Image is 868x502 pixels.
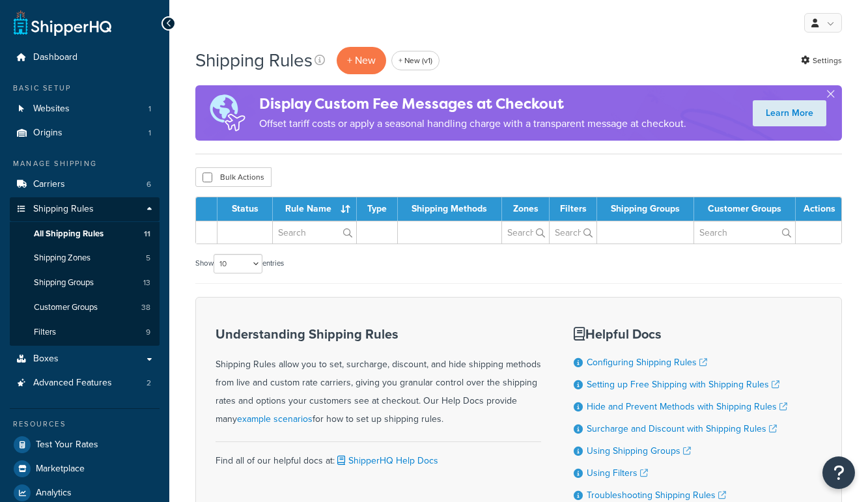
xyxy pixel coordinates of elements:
span: Shipping Rules [33,204,94,215]
th: Customer Groups [694,197,795,221]
span: 5 [146,253,150,264]
span: Boxes [33,354,59,365]
th: Shipping Groups [597,197,694,221]
span: Shipping Zones [34,253,91,264]
button: Open Resource Center [822,456,855,489]
span: 13 [143,277,150,288]
a: Settings [801,51,842,70]
li: Carriers [10,173,160,197]
li: Filters [10,320,160,344]
span: 2 [147,378,151,389]
li: Shipping Zones [10,246,160,270]
a: Advanced Features 2 [10,371,160,395]
a: Shipping Groups 13 [10,271,160,295]
th: Actions [796,197,841,221]
span: Websites [33,104,70,115]
select: Showentries [214,254,262,273]
button: Bulk Actions [195,167,272,187]
th: Status [217,197,273,221]
th: Shipping Methods [398,197,502,221]
h4: Display Custom Fee Messages at Checkout [259,93,686,115]
a: Shipping Zones 5 [10,246,160,270]
th: Zones [502,197,550,221]
img: duties-banner-06bc72dcb5fe05cb3f9472aba00be2ae8eb53ab6f0d8bb03d382ba314ac3c341.png [195,85,259,141]
span: 1 [148,104,151,115]
span: Shipping Groups [34,277,94,288]
th: Filters [550,197,597,221]
div: Manage Shipping [10,158,160,169]
input: Search [502,221,549,244]
li: Websites [10,97,160,121]
span: Advanced Features [33,378,112,389]
h3: Helpful Docs [574,327,787,341]
a: Surcharge and Discount with Shipping Rules [587,422,777,436]
a: Setting up Free Shipping with Shipping Rules [587,378,779,391]
th: Rule Name [273,197,357,221]
a: + New (v1) [391,51,440,70]
span: 9 [146,327,150,338]
a: Shipping Rules [10,197,160,221]
a: Dashboard [10,46,160,70]
span: Dashboard [33,52,77,63]
a: Learn More [753,100,826,126]
a: Origins 1 [10,121,160,145]
h3: Understanding Shipping Rules [216,327,541,341]
span: 11 [144,229,150,240]
div: Shipping Rules allow you to set, surcharge, discount, and hide shipping methods from live and cus... [216,327,541,428]
a: Customer Groups 38 [10,296,160,320]
span: 38 [141,302,150,313]
span: Analytics [36,488,72,499]
a: Using Filters [587,466,648,480]
div: Resources [10,419,160,430]
a: ShipperHQ Home [14,10,111,36]
li: Customer Groups [10,296,160,320]
span: 1 [148,128,151,139]
a: Marketplace [10,457,160,481]
a: Using Shipping Groups [587,444,691,458]
a: Boxes [10,347,160,371]
label: Show entries [195,254,284,273]
span: Marketplace [36,464,85,475]
a: Carriers 6 [10,173,160,197]
a: Configuring Shipping Rules [587,356,707,369]
p: Offset tariff costs or apply a seasonal handling charge with a transparent message at checkout. [259,115,686,133]
a: Test Your Rates [10,433,160,456]
li: All Shipping Rules [10,222,160,246]
input: Search [550,221,596,244]
li: Shipping Rules [10,197,160,346]
span: Test Your Rates [36,439,98,451]
li: Advanced Features [10,371,160,395]
li: Shipping Groups [10,271,160,295]
h1: Shipping Rules [195,48,313,73]
span: 6 [147,179,151,190]
a: ShipperHQ Help Docs [335,454,438,467]
span: All Shipping Rules [34,229,104,240]
p: + New [337,47,386,74]
div: Find all of our helpful docs at: [216,441,541,470]
span: Filters [34,327,56,338]
a: Hide and Prevent Methods with Shipping Rules [587,400,787,413]
a: All Shipping Rules 11 [10,222,160,246]
span: Origins [33,128,63,139]
span: Customer Groups [34,302,98,313]
input: Search [694,221,794,244]
a: Troubleshooting Shipping Rules [587,488,726,502]
a: example scenarios [237,412,313,426]
li: Origins [10,121,160,145]
div: Basic Setup [10,83,160,94]
a: Filters 9 [10,320,160,344]
span: Carriers [33,179,65,190]
input: Search [273,221,356,244]
th: Type [357,197,398,221]
a: Websites 1 [10,97,160,121]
